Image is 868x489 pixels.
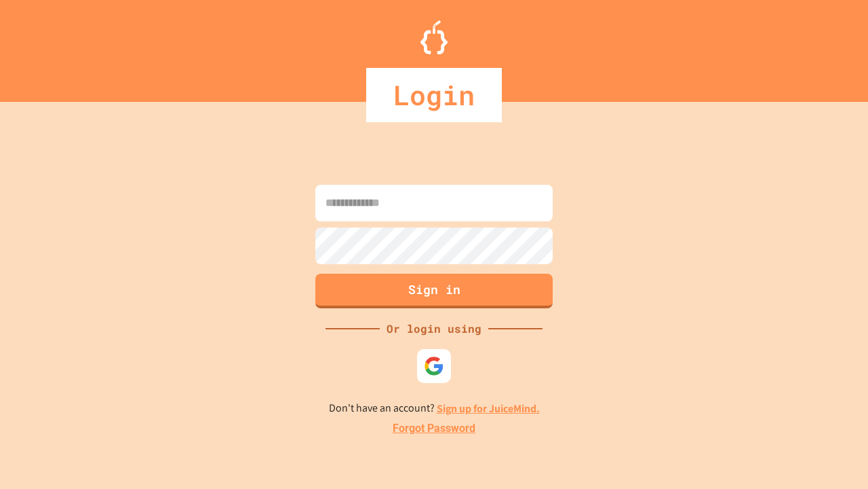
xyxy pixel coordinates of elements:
[811,435,854,475] iframe: chat widget
[329,400,540,417] p: Don't have an account?
[366,68,502,122] div: Login
[393,420,475,437] a: Forgot Password
[315,274,553,308] button: Sign in
[437,401,540,416] a: Sign up for JuiceMind.
[420,20,448,54] img: Logo.svg
[380,321,488,337] div: Or login using
[424,356,444,376] img: google-icon.svg
[755,376,854,433] iframe: chat widget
